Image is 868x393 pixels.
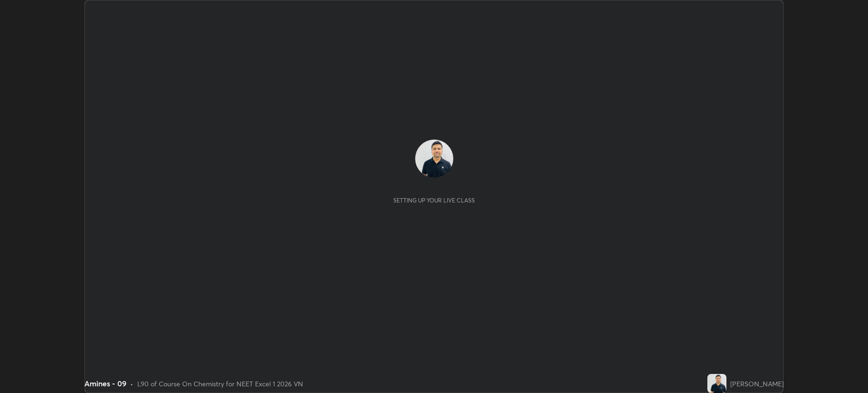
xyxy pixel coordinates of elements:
img: e927d30ab56544b1a8df2beb4b11d745.jpg [707,374,726,393]
img: e927d30ab56544b1a8df2beb4b11d745.jpg [415,140,453,178]
div: [PERSON_NAME] [730,379,784,389]
div: • [130,379,133,389]
div: Amines - 09 [84,378,126,389]
div: L90 of Course On Chemistry for NEET Excel 1 2026 VN [137,379,303,389]
div: Setting up your live class [393,197,475,204]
